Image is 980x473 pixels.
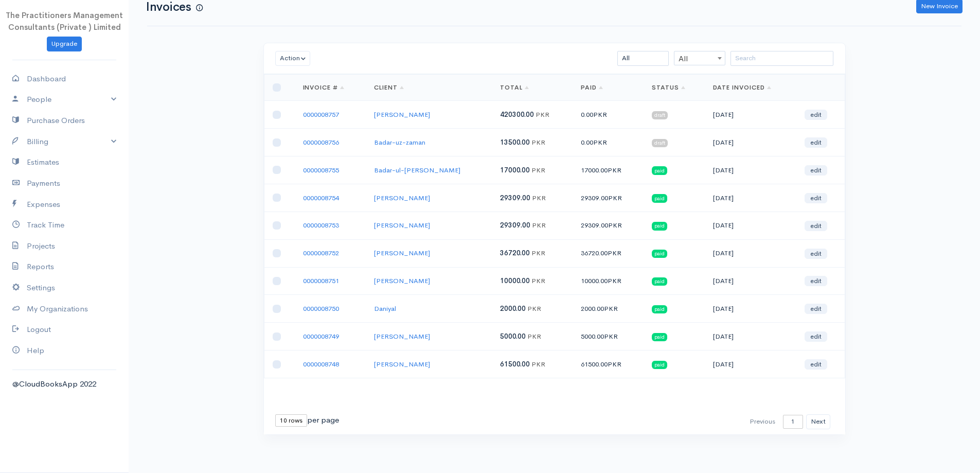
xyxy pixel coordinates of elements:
[275,414,339,427] div: per page
[12,378,116,390] div: @CloudBooksApp 2022
[674,51,725,66] span: All
[573,129,643,156] td: 0.00
[652,277,667,286] span: paid
[705,184,797,212] td: [DATE]
[500,304,526,313] span: 2000.00
[536,110,549,119] span: PKR
[805,304,827,314] a: edit
[705,295,797,323] td: [DATE]
[652,111,668,119] span: draft
[303,138,339,147] a: 0000008756
[6,10,123,32] span: The Practitioners Management Consultants (Private ) Limited
[500,221,530,230] span: 29309.00
[705,267,797,295] td: [DATE]
[805,221,827,231] a: edit
[652,139,668,147] span: draft
[652,166,667,174] span: paid
[47,37,82,51] a: Upgrade
[303,221,339,230] a: 0000008753
[652,305,667,313] span: paid
[500,276,530,285] span: 10000.00
[573,351,643,378] td: 61500.00
[374,249,430,257] a: [PERSON_NAME]
[374,166,460,174] a: Badar-ul-[PERSON_NAME]
[303,166,339,174] a: 0000008755
[573,156,643,184] td: 17000.00
[705,156,797,184] td: [DATE]
[374,332,430,341] a: [PERSON_NAME]
[531,166,545,174] span: PKR
[573,267,643,295] td: 10000.00
[805,193,827,203] a: edit
[705,101,797,129] td: [DATE]
[500,360,530,369] span: 61500.00
[705,351,797,378] td: [DATE]
[573,184,643,212] td: 29309.00
[531,138,545,147] span: PKR
[374,138,425,147] a: Badar-uz-zaman
[805,110,827,120] a: edit
[805,165,827,176] a: edit
[374,194,430,202] a: [PERSON_NAME]
[652,361,667,369] span: paid
[303,304,339,313] a: 0000008750
[805,276,827,286] a: edit
[674,51,725,65] span: All
[531,360,545,369] span: PKR
[573,212,643,239] td: 29309.00
[652,333,667,341] span: paid
[604,332,618,341] span: PKR
[500,138,530,147] span: 13500.00
[374,304,396,313] a: Daniyal
[374,276,430,285] a: [PERSON_NAME]
[593,138,607,147] span: PKR
[500,249,530,257] span: 36720.00
[531,249,545,257] span: PKR
[573,239,643,267] td: 36720.00
[500,194,530,202] span: 29309.00
[532,221,546,230] span: PKR
[608,166,621,174] span: PKR
[652,83,685,92] a: Status
[500,83,529,92] a: Total
[730,51,833,66] input: Search
[573,101,643,129] td: 0.00
[593,110,607,119] span: PKR
[500,166,530,174] span: 17000.00
[805,359,827,370] a: edit
[374,221,430,230] a: [PERSON_NAME]
[573,295,643,323] td: 2000.00
[374,360,430,369] a: [PERSON_NAME]
[604,304,618,313] span: PKR
[532,194,546,202] span: PKR
[500,110,534,119] span: 420300.00
[608,276,621,285] span: PKR
[652,250,667,258] span: paid
[806,414,830,429] button: Next
[805,331,827,342] a: edit
[303,194,339,202] a: 0000008754
[581,83,603,92] a: Paid
[527,304,541,313] span: PKR
[303,110,339,119] a: 0000008757
[303,249,339,257] a: 0000008752
[652,194,667,202] span: paid
[652,222,667,230] span: paid
[146,1,203,13] h1: Invoices
[573,323,643,351] td: 5000.00
[608,360,621,369] span: PKR
[303,332,339,341] a: 0000008749
[705,212,797,239] td: [DATE]
[500,332,526,341] span: 5000.00
[275,51,311,66] button: Action
[531,276,545,285] span: PKR
[608,221,622,230] span: PKR
[527,332,541,341] span: PKR
[805,137,827,148] a: edit
[374,110,430,119] a: [PERSON_NAME]
[705,239,797,267] td: [DATE]
[705,323,797,351] td: [DATE]
[196,4,203,12] span: How to create your first Invoice?
[608,249,621,257] span: PKR
[705,129,797,156] td: [DATE]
